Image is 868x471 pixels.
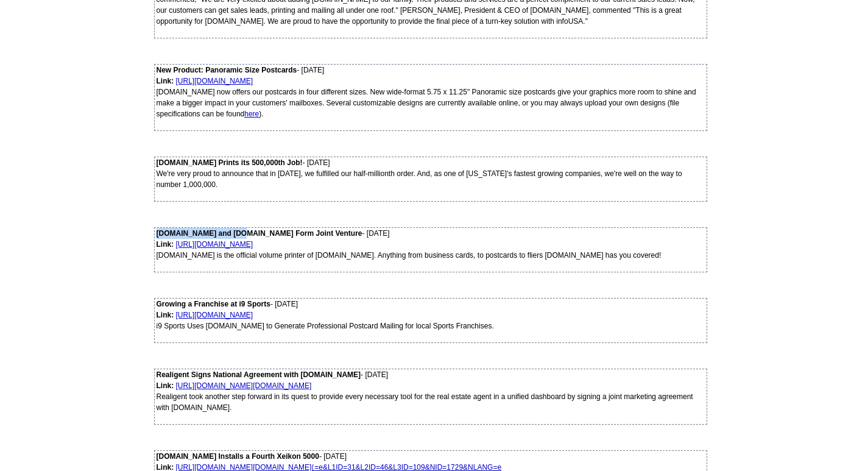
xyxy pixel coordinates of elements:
strong: [DOMAIN_NAME] Installs a Fourth Xeikon 5000 [157,452,319,461]
a: [URL][DOMAIN_NAME] [176,311,253,319]
div: - [DATE] [154,157,707,202]
div: We're very proud to announce that in [DATE], we fulfilled our half-millionth order. And, as one o... [157,168,705,201]
strong: Link: [157,381,174,390]
div: [DOMAIN_NAME] now offers our postcards in four different sizes. New wide-format 5.75 x 11.25" Pan... [157,76,705,130]
div: i9 Sports Uses [DOMAIN_NAME] to Generate Professional Postcard Mailing for local Sports Franchises. [157,310,705,342]
a: [URL][DOMAIN_NAME] [176,77,253,85]
div: - [DATE] [154,64,707,131]
strong: New Product: Panoramic Size Postcards [157,66,297,74]
strong: Realigent Signs National Agreement with [DOMAIN_NAME] [157,370,361,379]
strong: Link: [157,240,174,249]
a: here [244,110,259,118]
div: Realigent took another step forward in its quest to provide every necessary tool for the real est... [157,380,705,424]
div: - [DATE] [154,369,707,425]
a: [URL][DOMAIN_NAME] [176,240,253,249]
div: - [DATE] [154,227,707,272]
strong: [DOMAIN_NAME] and [DOMAIN_NAME] Form Joint Venture [157,229,362,238]
strong: Link: [157,77,174,85]
div: [DOMAIN_NAME] is the official volume printer of [DOMAIN_NAME]. Anything from business cards, to p... [157,239,705,272]
div: - [DATE] [154,298,707,343]
strong: [DOMAIN_NAME] Prints its 500,000th Job! [157,158,303,167]
strong: Growing a Franchise at i9 Sports [157,300,270,308]
a: [URL][DOMAIN_NAME][DOMAIN_NAME] [176,381,312,390]
strong: Link: [157,311,174,319]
